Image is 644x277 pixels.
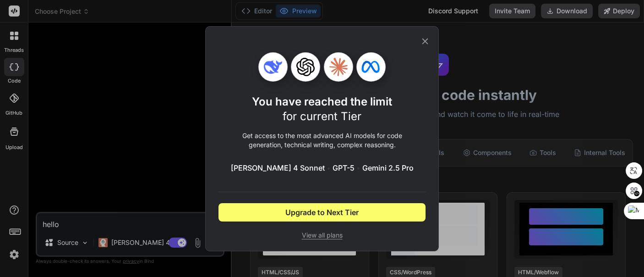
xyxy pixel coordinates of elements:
[218,131,426,150] p: Get access to the most advanced AI models for code generation, technical writing, complex reasoning.
[362,162,414,173] span: Gemini 2.5 Pro
[333,162,355,173] span: GPT-5
[356,162,360,173] span: •
[218,203,426,222] button: Upgrade to Next Tier
[283,110,361,123] span: for current Tier
[264,58,282,76] img: Deepseek
[252,94,392,124] h1: You have reached the limit
[327,162,331,173] span: •
[285,207,359,218] span: Upgrade to Next Tier
[218,231,426,240] span: View all plans
[231,162,325,173] span: [PERSON_NAME] 4 Sonnet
